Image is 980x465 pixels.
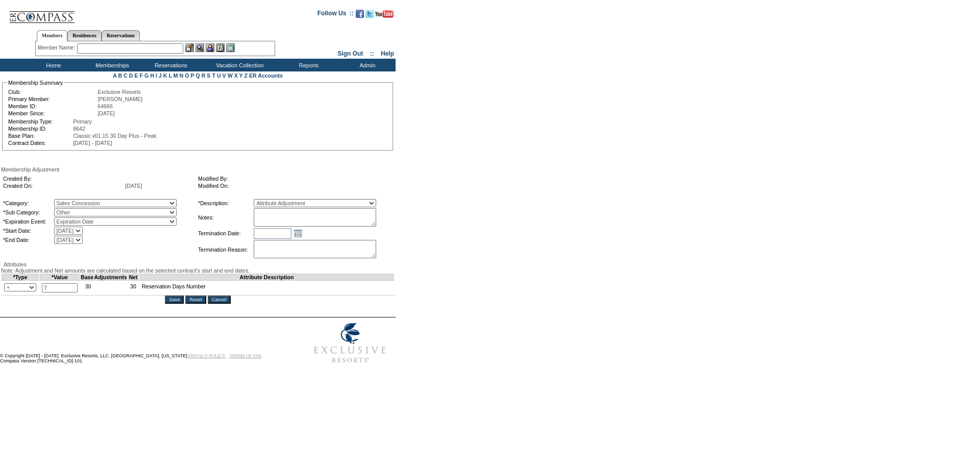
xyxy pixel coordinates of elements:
[191,72,194,79] a: P
[174,72,178,79] a: M
[73,126,85,132] span: 8642
[206,43,214,52] img: Impersonate
[73,133,156,139] span: Classic v01.15 30 Day Plus - Peak
[337,59,396,71] td: Admin
[3,227,53,235] td: *Start Date:
[3,208,53,216] td: *Sub Category:
[113,72,116,79] a: A
[216,43,225,52] img: Reservations
[3,217,53,226] td: *Expiration Event:
[185,72,189,79] a: O
[1,261,395,267] div: Attributes
[244,72,248,79] a: Z
[198,199,253,207] td: *Description:
[356,13,364,19] a: Become our fan on Facebook
[208,296,231,304] input: Cancel
[9,3,75,23] img: Compass Home
[212,72,215,79] a: T
[81,281,94,296] td: 30
[226,43,235,52] img: b_calculator.gif
[8,140,72,146] td: Contract Dates:
[8,89,96,95] td: Club:
[129,72,133,79] a: D
[217,72,221,79] a: U
[207,72,210,79] a: S
[125,183,142,189] span: [DATE]
[8,133,72,139] td: Base Plan:
[185,43,194,52] img: b_edit.gif
[97,96,142,102] span: [PERSON_NAME]
[139,72,143,79] a: F
[81,274,94,281] td: Base
[73,140,112,146] span: [DATE] - [DATE]
[165,296,184,304] input: Save
[159,72,162,79] a: J
[195,43,204,52] img: View
[239,72,243,79] a: Y
[370,50,374,57] span: ::
[365,10,374,18] img: Follow us on Twitter
[82,59,140,71] td: Memberships
[23,59,82,71] td: Home
[337,50,363,57] a: Sign Out
[156,72,157,79] a: I
[1,166,395,173] div: Membership Adjustment
[292,228,304,239] a: Open the calendar popup.
[317,9,354,21] td: Follow Us ::
[8,126,72,132] td: Membership ID:
[97,89,141,95] span: Exclusive Resorts
[198,240,253,259] td: Termination Reason:
[139,281,394,296] td: Reservation Days Number
[139,274,394,281] td: Attribute Description
[234,72,238,79] a: X
[3,236,53,244] td: *End Date:
[356,10,364,18] img: Become our fan on Facebook
[38,43,77,52] div: Member Name:
[188,353,226,358] a: PRIVACY POLICY
[97,103,113,109] span: 64666
[180,72,184,79] a: N
[198,228,253,239] td: Termination Date:
[1,267,395,274] div: Note: Adjustment and Net amounts are calculated based on the selected contract's start and end da...
[8,110,96,116] td: Member Since:
[198,208,253,227] td: Notes:
[202,72,206,79] a: R
[144,72,149,79] a: G
[134,72,138,79] a: E
[3,183,124,189] td: Created On:
[375,13,394,19] a: Subscribe to our YouTube Channel
[185,296,206,304] input: Reset
[73,118,92,125] span: Primary
[39,274,81,281] td: *Value
[118,72,122,79] a: B
[228,72,233,79] a: W
[365,13,374,19] a: Follow us on Twitter
[124,72,128,79] a: C
[249,72,283,79] a: ER Accounts
[102,30,140,41] a: Reservations
[223,72,226,79] a: V
[230,353,262,358] a: TERMS OF USE
[8,103,96,109] td: Member ID:
[381,50,394,57] a: Help
[94,274,128,281] td: Adjustments
[7,80,64,86] legend: Membership Summary
[3,176,124,182] td: Created By:
[278,59,337,71] td: Reports
[37,30,68,41] a: Members
[198,176,389,182] td: Modified By:
[8,96,96,102] td: Primary Member:
[140,59,199,71] td: Reservations
[128,281,139,296] td: 30
[150,72,154,79] a: H
[304,317,396,369] img: Exclusive Resorts
[97,110,115,116] span: [DATE]
[199,59,278,71] td: Vacation Collection
[3,199,53,207] td: *Category:
[198,183,389,189] td: Modified On:
[168,72,171,79] a: L
[67,30,102,41] a: Residences
[8,118,72,125] td: Membership Type:
[2,274,39,281] td: *Type
[375,10,394,18] img: Subscribe to our YouTube Channel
